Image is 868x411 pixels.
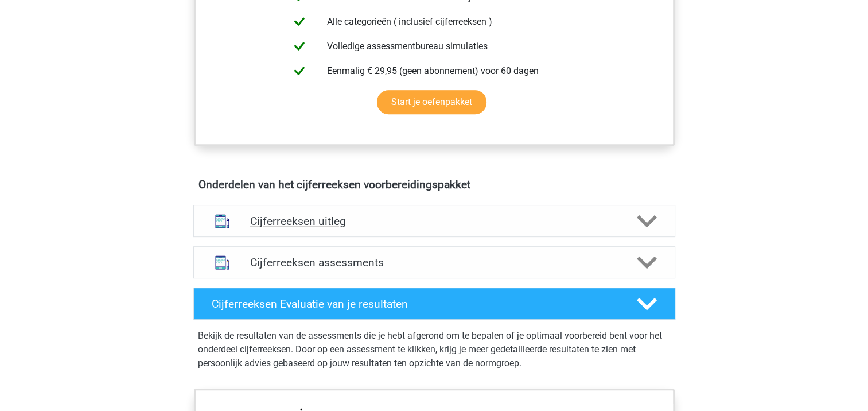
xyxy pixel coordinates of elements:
h4: Onderdelen van het cijferreeksen voorbereidingspakket [198,178,670,191]
p: Bekijk de resultaten van de assessments die je hebt afgerond om te bepalen of je optimaal voorber... [198,329,671,370]
img: cijferreeksen uitleg [208,207,237,236]
img: cijferreeksen assessments [208,248,237,277]
a: Cijferreeksen Evaluatie van je resultaten [189,288,680,320]
h4: Cijferreeksen assessments [250,256,618,269]
a: uitleg Cijferreeksen uitleg [189,205,680,237]
h4: Cijferreeksen Evaluatie van je resultaten [212,297,618,311]
h4: Cijferreeksen uitleg [250,215,618,228]
a: Start je oefenpakket [377,90,486,114]
a: assessments Cijferreeksen assessments [189,246,680,278]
